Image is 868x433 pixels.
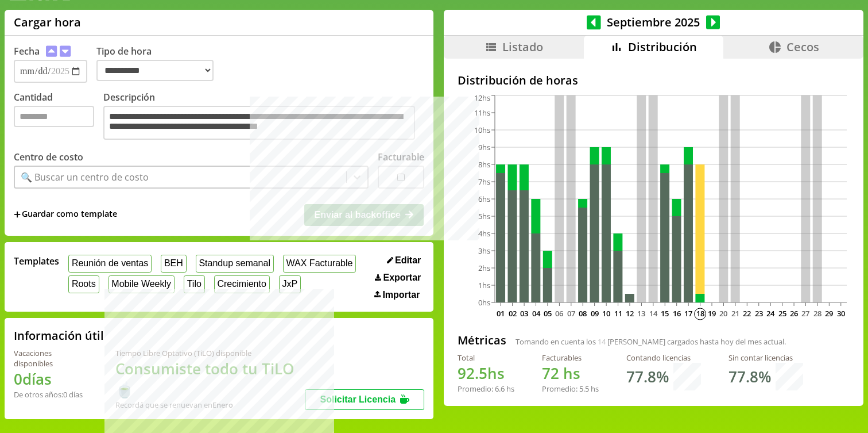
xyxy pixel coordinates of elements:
[626,352,701,363] div: Contando licencias
[766,308,775,319] text: 24
[478,159,490,170] tspan: 8hs
[516,336,786,347] span: Tomando en cuenta los [PERSON_NAME] cargados hasta hoy del mes actual.
[474,125,490,135] tspan: 10hs
[567,308,575,319] text: 07
[214,275,270,293] button: Crecimiento
[474,108,490,118] tspan: 11hs
[14,255,59,267] span: Templates
[637,308,645,319] text: 13
[320,394,396,404] span: Solicitar Licencia
[478,263,490,273] tspan: 2hs
[108,275,175,293] button: Mobile Weekly
[68,255,152,273] button: Reunión de ventas
[755,308,763,319] text: 23
[532,308,540,319] text: 04
[502,39,543,55] span: Listado
[378,151,424,163] label: Facturable
[96,45,223,83] label: Tipo de hora
[279,275,301,293] button: JxP
[395,255,421,266] span: Editar
[478,246,490,256] tspan: 3hs
[383,255,425,266] button: Editar
[544,308,552,319] text: 05
[14,348,88,369] div: Vacaciones disponibles
[478,228,490,239] tspan: 4hs
[478,142,490,152] tspan: 9hs
[458,384,514,394] div: Promedio: hs
[371,272,424,283] button: Exportar
[801,308,809,319] text: 27
[837,308,845,319] text: 30
[813,308,821,319] text: 28
[458,352,514,363] div: Total
[478,297,490,308] tspan: 0hs
[478,194,490,204] tspan: 6hs
[161,255,187,273] button: BEH
[579,384,589,394] span: 5.5
[14,328,104,343] h2: Información útil
[103,106,415,140] textarea: Descripción
[628,39,697,55] span: Distribución
[731,308,739,319] text: 21
[115,400,305,410] div: Recordá que se renuevan en
[14,208,21,221] span: +
[184,275,205,293] button: Tilo
[14,369,88,389] h1: 0 días
[684,308,692,319] text: 17
[614,308,622,319] text: 11
[382,290,420,300] span: Importar
[458,363,487,384] span: 92.5
[14,14,81,30] h1: Cargar hora
[21,171,149,183] div: 🔍 Buscar un centro de costo
[661,308,669,319] text: 15
[283,255,356,273] button: WAX Facturable
[602,308,610,319] text: 10
[14,91,103,143] label: Cantidad
[212,400,233,410] b: Enero
[495,384,505,394] span: 6.6
[14,106,94,127] input: Cantidad
[542,363,559,384] span: 72
[14,208,117,221] span: +Guardar como template
[14,45,40,58] label: Fecha
[509,308,517,319] text: 02
[542,384,599,394] div: Promedio: hs
[542,363,599,384] h1: hs
[790,308,798,319] text: 26
[478,211,490,221] tspan: 5hs
[542,352,599,363] div: Facturables
[103,91,424,143] label: Descripción
[478,280,490,290] tspan: 1hs
[115,358,305,400] h1: Consumiste todo tu TiLO 🍵
[673,308,681,319] text: 16
[743,308,751,319] text: 22
[383,273,421,283] span: Exportar
[458,363,514,384] h1: hs
[626,366,669,387] h1: 77.8 %
[474,93,490,103] tspan: 12hs
[497,308,505,319] text: 01
[14,151,83,163] label: Centro de costo
[719,308,727,319] text: 20
[728,352,803,363] div: Sin contar licencias
[115,348,305,358] div: Tiempo Libre Optativo (TiLO) disponible
[598,336,606,347] span: 14
[579,308,587,319] text: 08
[626,308,634,319] text: 12
[696,308,704,319] text: 18
[601,14,706,30] span: Septiembre 2025
[591,308,599,319] text: 09
[458,72,850,88] h2: Distribución de horas
[786,39,819,55] span: Cecos
[96,60,214,81] select: Tipo de hora
[778,308,786,319] text: 25
[458,332,506,348] h2: Métricas
[728,366,771,387] h1: 77.8 %
[305,389,424,410] button: Solicitar Licencia
[68,275,99,293] button: Roots
[14,389,88,400] div: De otros años: 0 días
[825,308,833,319] text: 29
[708,308,716,319] text: 19
[520,308,528,319] text: 03
[478,177,490,187] tspan: 7hs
